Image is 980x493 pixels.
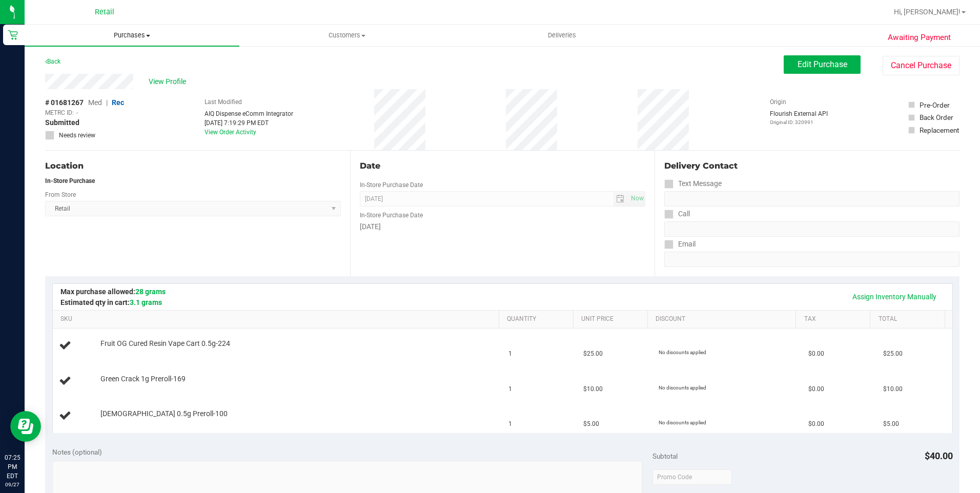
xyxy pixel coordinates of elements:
[664,176,722,191] label: Text Message
[8,30,18,40] inline-svg: Retail
[76,108,78,117] span: -
[25,25,239,46] a: Purchases
[508,349,512,359] span: 1
[360,160,646,172] div: Date
[656,315,792,323] a: Discount
[508,419,512,429] span: 1
[360,221,646,232] div: [DATE]
[808,419,824,429] span: $0.00
[205,118,293,128] div: [DATE] 7:19:29 PM EDT
[100,409,228,419] span: [DEMOGRAPHIC_DATA] 0.5g Preroll-100
[5,453,20,481] p: 07:25 PM EDT
[205,109,293,118] div: AIQ Dispense eComm Integrator
[583,384,603,394] span: $10.00
[88,98,102,107] span: Med
[5,481,20,488] p: 09/27
[45,97,84,108] span: # 01681267
[659,350,706,355] span: No discounts applied
[205,97,242,107] label: Last Modified
[879,315,941,323] a: Total
[883,419,899,429] span: $5.00
[60,298,162,306] span: Estimated qty in cart:
[664,207,690,221] label: Call
[664,237,696,252] label: Email
[240,31,454,40] span: Customers
[135,287,166,296] span: 28 grams
[45,58,60,65] a: Back
[45,108,74,117] span: METRC ID:
[52,448,102,456] span: Notes (optional)
[808,384,824,394] span: $0.00
[25,31,239,40] span: Purchases
[883,56,959,75] button: Cancel Purchase
[112,98,124,107] span: Rec
[798,59,847,69] span: Edit Purchase
[652,452,678,460] span: Subtotal
[659,420,706,425] span: No discounts applied
[239,25,454,46] a: Customers
[846,288,943,305] a: Assign Inventory Manually
[100,374,186,384] span: Green Crack 1g Preroll-169
[770,97,786,107] label: Origin
[808,349,824,359] span: $0.00
[100,339,230,348] span: Fruit OG Cured Resin Vape Cart 0.5g-224
[784,55,861,74] button: Edit Purchase
[925,450,953,461] span: $40.00
[920,100,950,110] div: Pre-Order
[130,298,162,306] span: 3.1 grams
[652,469,732,485] input: Promo Code
[883,384,903,394] span: $10.00
[106,98,108,107] span: |
[770,109,828,126] div: Flourish External API
[360,211,423,220] label: In-Store Purchase Date
[894,8,961,16] span: Hi, [PERSON_NAME]!
[205,129,256,136] a: View Order Activity
[920,112,953,122] div: Back Order
[583,349,603,359] span: $25.00
[59,131,95,140] span: Needs review
[583,419,599,429] span: $5.00
[45,190,76,199] label: From Store
[45,160,341,172] div: Location
[507,315,569,323] a: Quantity
[508,384,512,394] span: 1
[664,221,959,237] input: Format: (999) 999-9999
[581,315,643,323] a: Unit Price
[888,32,951,44] span: Awaiting Payment
[360,180,423,190] label: In-Store Purchase Date
[664,160,959,172] div: Delivery Contact
[95,8,114,16] span: Retail
[664,191,959,207] input: Format: (999) 999-9999
[60,287,166,296] span: Max purchase allowed:
[60,315,495,323] a: SKU
[920,125,959,135] div: Replacement
[45,117,79,128] span: Submitted
[455,25,669,46] a: Deliveries
[534,31,590,40] span: Deliveries
[770,118,828,126] p: Original ID: 320991
[804,315,866,323] a: Tax
[45,177,95,184] strong: In-Store Purchase
[10,411,41,442] iframe: Resource center
[659,385,706,391] span: No discounts applied
[149,76,190,87] span: View Profile
[883,349,903,359] span: $25.00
